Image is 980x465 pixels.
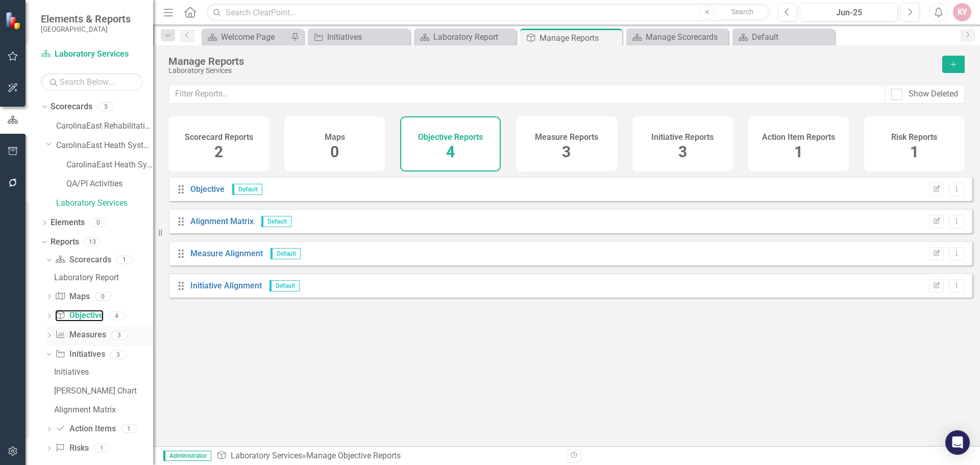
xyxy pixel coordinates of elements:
[232,184,262,195] span: Default
[54,386,153,396] div: [PERSON_NAME] Chart
[90,218,106,227] div: 0
[66,178,153,190] a: QA/PI Activities
[540,32,620,44] div: Manage Reports
[41,25,131,33] small: [GEOGRAPHIC_DATA]
[629,31,726,43] a: Manage Scorecards
[910,143,919,161] span: 1
[800,3,898,21] button: Jun-25
[731,8,753,16] span: Search
[214,143,223,161] span: 2
[116,255,133,264] div: 1
[891,133,937,142] h4: Risk Reports
[54,368,153,377] div: Initiatives
[231,451,302,460] a: Laboratory Services
[651,133,714,142] h4: Initiative Reports
[185,133,253,142] h4: Scorecard Reports
[330,143,339,161] span: 0
[735,31,832,43] a: Default
[204,31,288,43] a: Welcome Page
[168,85,885,104] input: Filter Reports...
[52,402,153,418] a: Alignment Matrix
[54,273,153,282] div: Laboratory Report
[55,443,88,454] a: Risks
[97,103,114,111] div: 5
[953,3,971,21] button: KY
[56,198,153,209] a: Laboratory Services
[678,143,687,161] span: 3
[168,67,932,75] div: Laboratory Services
[327,31,407,43] div: Initiatives
[51,101,92,113] a: Scorecards
[51,217,85,229] a: Elements
[163,451,211,461] span: Administrator
[190,249,263,258] a: Measure Alignment
[41,73,143,91] input: Search Below...
[56,120,153,132] a: CarolinaEast Rehabilitation
[562,143,571,161] span: 3
[95,292,111,301] div: 0
[945,430,970,455] div: Open Intercom Messenger
[190,216,254,226] a: Alignment Matrix
[216,450,559,462] div: » Manage Objective Reports
[41,13,131,25] span: Elements & Reports
[56,140,153,152] a: CarolinaEast Heath System Parent Scorecard
[55,310,103,322] a: Objective
[416,31,513,43] a: Laboratory Report
[418,133,483,142] h4: Objective Reports
[111,331,128,339] div: 3
[310,31,407,43] a: Initiatives
[5,11,23,29] img: ClearPoint Strategy
[109,311,125,320] div: 4
[168,56,932,67] div: Manage Reports
[55,291,89,303] a: Maps
[433,31,513,43] div: Laboratory Report
[207,4,770,21] input: Search ClearPoint...
[55,423,115,435] a: Action Items
[803,7,894,19] div: Jun-25
[54,405,153,414] div: Alignment Matrix
[269,280,300,291] span: Default
[55,349,105,360] a: Initiatives
[271,248,301,259] span: Default
[646,31,726,43] div: Manage Scorecards
[261,216,291,227] span: Default
[55,329,106,341] a: Measures
[84,238,101,247] div: 13
[52,270,153,286] a: Laboratory Report
[110,350,127,359] div: 3
[325,133,345,142] h4: Maps
[51,236,79,248] a: Reports
[190,184,225,194] a: Objective
[446,143,455,161] span: 4
[752,31,832,43] div: Default
[221,31,288,43] div: Welcome Page
[121,425,137,433] div: 1
[762,133,835,142] h4: Action Item Reports
[94,444,110,453] div: 1
[794,143,803,161] span: 1
[66,159,153,171] a: CarolinaEast Heath System PI Priorities
[717,5,768,19] button: Search
[535,133,598,142] h4: Measure Reports
[190,281,262,290] a: Initiative Alignment
[52,383,153,399] a: [PERSON_NAME] Chart
[909,88,958,100] div: Show Deleted
[52,364,153,380] a: Initiatives
[55,254,111,266] a: Scorecards
[41,48,143,60] a: Laboratory Services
